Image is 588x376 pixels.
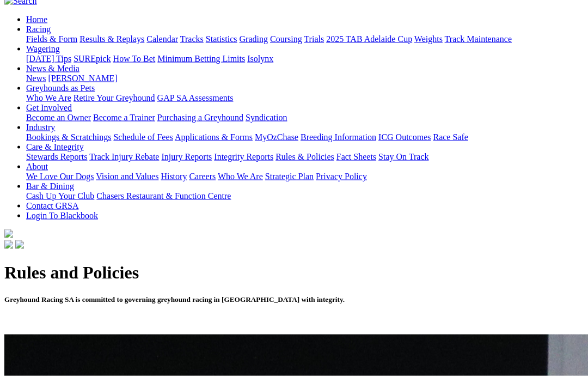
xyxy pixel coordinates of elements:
[113,54,156,63] a: How To Bet
[26,172,584,181] div: About
[336,152,376,161] a: Fact Sheets
[26,34,584,44] div: Racing
[326,34,412,44] a: 2025 TAB Adelaide Cup
[26,54,584,64] div: Wagering
[218,172,263,181] a: Who We Are
[26,123,55,132] a: Industry
[161,152,212,161] a: Injury Reports
[26,181,74,191] a: Bar & Dining
[26,152,87,161] a: Stewards Reports
[26,64,79,73] a: News & Media
[316,172,367,181] a: Privacy Policy
[73,54,111,63] a: SUREpick
[89,152,159,161] a: Track Injury Rebate
[301,132,376,142] a: Breeding Information
[4,263,584,283] h1: Rules and Policies
[26,25,51,34] a: Racing
[96,172,158,181] a: Vision and Values
[4,229,13,238] img: logo-grsa-white.png
[26,152,584,162] div: Care & Integrity
[26,191,94,201] a: Cash Up Your Club
[26,113,584,123] div: Get Involved
[26,142,84,151] a: Care & Integrity
[26,83,95,93] a: Greyhounds as Pets
[26,74,584,83] div: News & Media
[26,74,46,83] a: News
[79,34,144,44] a: Results & Replays
[240,34,268,44] a: Grading
[157,93,234,102] a: GAP SA Assessments
[26,93,71,102] a: Who We Are
[48,74,117,83] a: [PERSON_NAME]
[26,54,71,63] a: [DATE] Tips
[26,44,60,53] a: Wagering
[180,34,204,44] a: Tracks
[26,15,47,24] a: Home
[157,54,245,63] a: Minimum Betting Limits
[26,132,584,142] div: Industry
[304,34,324,44] a: Trials
[26,103,72,112] a: Get Involved
[445,34,512,44] a: Track Maintenance
[255,132,298,142] a: MyOzChase
[113,132,173,142] a: Schedule of Fees
[206,34,237,44] a: Statistics
[161,172,187,181] a: History
[214,152,273,161] a: Integrity Reports
[378,152,428,161] a: Stay On Track
[73,93,155,102] a: Retire Your Greyhound
[26,34,77,44] a: Fields & Form
[146,34,178,44] a: Calendar
[26,93,584,103] div: Greyhounds as Pets
[270,34,302,44] a: Coursing
[247,54,273,63] a: Isolynx
[26,201,78,210] a: Contact GRSA
[414,34,443,44] a: Weights
[433,132,468,142] a: Race Safe
[175,132,253,142] a: Applications & Forms
[26,132,111,142] a: Bookings & Scratchings
[96,191,231,201] a: Chasers Restaurant & Function Centre
[15,240,24,249] img: twitter.svg
[157,113,243,122] a: Purchasing a Greyhound
[26,191,584,201] div: Bar & Dining
[275,152,334,161] a: Rules & Policies
[265,172,314,181] a: Strategic Plan
[26,172,94,181] a: We Love Our Dogs
[246,113,287,122] a: Syndication
[26,113,91,122] a: Become an Owner
[378,132,431,142] a: ICG Outcomes
[189,172,216,181] a: Careers
[26,211,98,220] a: Login To Blackbook
[93,113,155,122] a: Become a Trainer
[4,240,13,249] img: facebook.svg
[26,162,48,171] a: About
[4,295,584,304] h5: Greyhound Racing SA is committed to governing greyhound racing in [GEOGRAPHIC_DATA] with integrity.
